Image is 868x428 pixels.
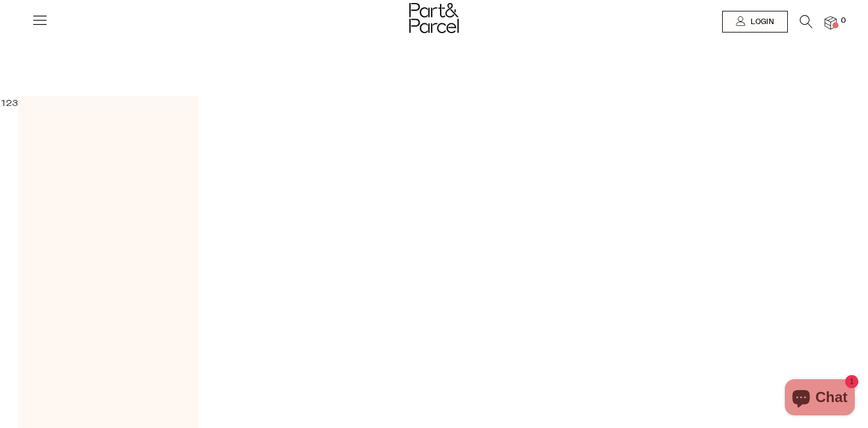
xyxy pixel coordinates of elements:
[781,379,858,418] inbox-online-store-chat: Shopify online store chat
[838,16,849,26] span: 0
[722,11,788,33] a: Login
[747,17,774,27] span: Login
[825,16,837,29] a: 0
[409,3,459,33] img: Part&Parcel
